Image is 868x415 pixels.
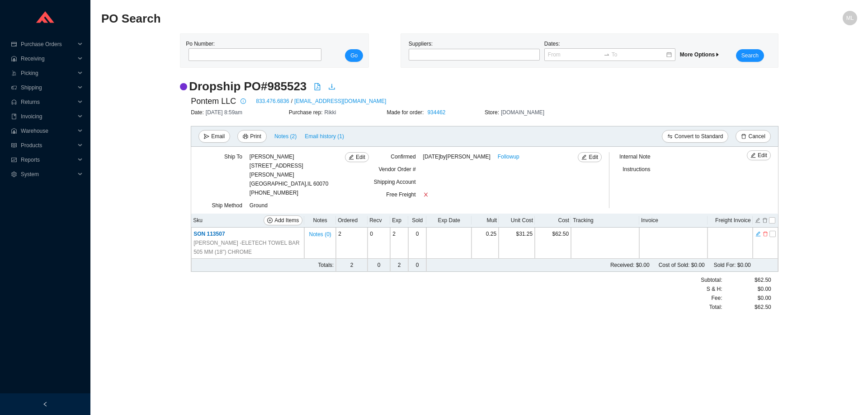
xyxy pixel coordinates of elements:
[350,51,358,60] span: Go
[206,109,242,116] span: [DATE] 8:59am
[191,109,206,116] span: Date:
[501,109,544,116] span: [DOMAIN_NAME]
[758,151,767,160] span: Edit
[21,153,75,167] span: Reports
[274,132,297,141] span: Notes ( 2 )
[762,216,768,223] button: delete
[762,230,769,236] button: delete
[291,97,292,106] span: /
[250,152,345,188] div: [PERSON_NAME] [STREET_ADDRESS][PERSON_NAME] [GEOGRAPHIC_DATA] , IL 60070
[21,66,75,80] span: Picking
[619,154,651,160] span: Internal Note
[211,132,225,141] span: Email
[680,51,720,58] span: More Options
[499,228,535,259] td: $31.25
[236,95,249,107] button: info-circle
[386,191,415,198] span: Free Freight
[21,80,75,95] span: Shipping
[21,51,75,66] span: Receiving
[715,52,720,57] span: caret-right
[535,214,571,228] th: Cost
[314,83,321,90] span: file-pdf
[21,167,75,182] span: System
[423,192,429,197] span: close
[368,228,390,259] td: 0
[604,51,610,58] span: swap-right
[345,49,363,62] button: Go
[21,109,75,124] span: Invoicing
[250,202,268,209] span: Ground
[548,50,602,59] input: From
[294,97,386,106] a: [EMAIL_ADDRESS][DOMAIN_NAME]
[741,134,746,140] span: delete
[11,172,17,177] span: setting
[623,166,650,173] span: Instructions
[408,214,426,228] th: Sold
[499,214,535,228] th: Unit Cost
[667,134,673,140] span: swap
[237,130,267,143] button: printerPrint
[328,83,335,90] span: download
[427,109,445,116] a: 934462
[250,132,261,141] span: Print
[662,130,728,143] button: swapConvert to Standard
[472,214,499,228] th: Mult
[224,154,242,160] span: Ship To
[390,228,408,259] td: 2
[701,275,722,284] span: Subtotal:
[722,284,771,294] div: $0.00
[21,138,75,153] span: Products
[243,134,248,140] span: printer
[714,262,736,268] span: Sold For:
[578,152,602,162] button: editEdit
[267,218,273,224] span: plus-circle
[264,215,302,225] button: plus-circleAdd Items
[368,259,390,272] td: 0
[11,42,17,47] span: credit-card
[571,214,639,228] th: Tracking
[274,131,297,138] button: Notes (2)
[304,130,344,143] button: Email history (1)
[426,214,472,228] th: Exp Date
[408,228,426,259] td: 0
[741,51,759,60] span: Search
[390,259,408,272] td: 2
[581,154,587,161] span: edit
[763,231,768,237] span: delete
[542,39,678,62] div: Dates:
[256,97,289,106] a: 833.476.6836
[193,231,225,237] span: SON 113507
[318,262,334,268] span: Totals:
[309,230,331,239] span: Notes ( 0 )
[707,284,722,294] span: S & H:
[747,150,771,160] button: editEdit
[755,216,761,223] button: edit
[589,153,598,162] span: Edit
[406,39,542,62] div: Suppliers:
[755,231,761,237] span: edit
[11,114,17,119] span: book
[238,98,248,104] span: info-circle
[308,229,331,236] button: Notes (0)
[387,109,425,116] span: Made for order:
[198,130,230,143] button: sendEmail
[328,83,335,92] a: download
[305,132,344,141] span: Email history (1)
[485,109,501,116] span: Store:
[314,83,321,92] a: file-pdf
[390,214,408,228] th: Exp
[535,228,571,259] td: $62.50
[472,259,753,272] td: $0.00 $0.00 $0.00
[391,154,415,160] span: Confirmed
[612,50,665,59] input: To
[325,109,336,116] span: Rikki
[604,51,610,58] span: to
[736,130,770,143] button: deleteCancel
[336,259,368,272] td: 2
[274,216,299,225] span: Add Items
[189,79,307,94] h2: Dropship PO # 985523
[186,39,319,62] div: Po Number:
[722,303,771,312] div: $62.50
[193,215,302,225] div: Sku
[21,95,75,109] span: Returns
